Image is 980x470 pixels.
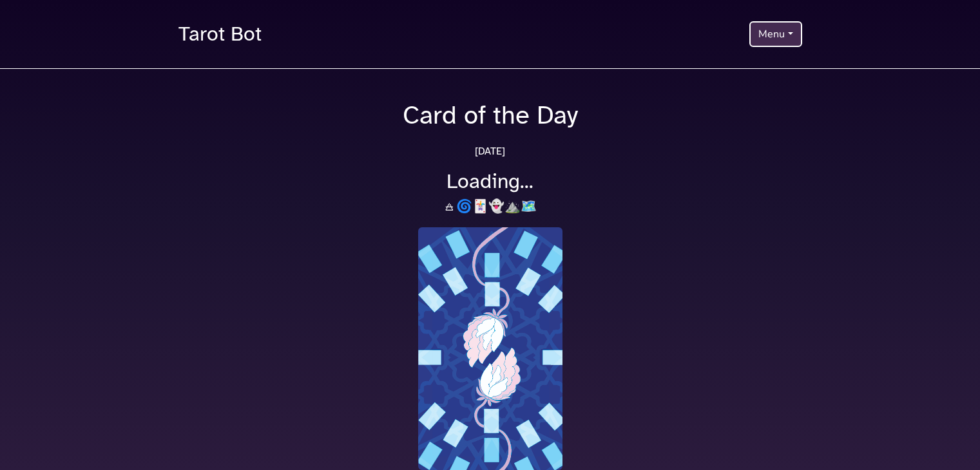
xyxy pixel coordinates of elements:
[171,100,810,131] h1: Card of the Day
[171,169,810,194] h2: Loading...
[171,144,810,159] p: [DATE]
[418,227,562,470] img: cardBack.jpg
[178,15,262,53] a: Tarot Bot
[171,199,810,214] h3: 🜁🌀🃏👻⛰️🗺️
[749,21,802,47] button: Menu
